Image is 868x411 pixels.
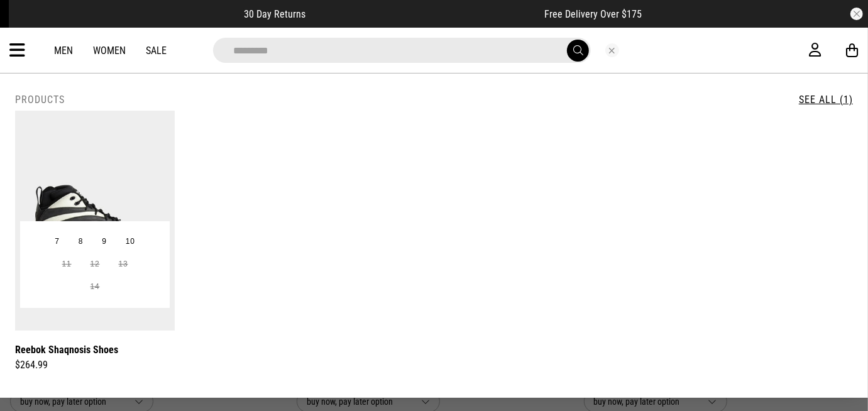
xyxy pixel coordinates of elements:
[15,111,175,331] img: Reebok Shaqnosis Shoes in Black
[116,231,145,253] button: 10
[605,43,619,57] button: Close search
[244,8,305,20] span: 30 Day Returns
[799,94,853,106] a: See All (1)
[81,253,109,276] button: 12
[45,231,69,253] button: 7
[544,8,642,20] span: Free Delivery Over $175
[15,94,65,106] h2: Products
[81,276,109,299] button: 14
[69,231,92,253] button: 8
[10,5,48,43] button: Open LiveChat chat widget
[92,231,116,253] button: 9
[54,45,73,57] a: Men
[53,253,81,276] button: 11
[109,253,137,276] button: 13
[15,342,118,358] a: Reebok Shaqnosis Shoes
[146,45,167,57] a: Sale
[331,8,519,20] iframe: Customer reviews powered by Trustpilot
[93,45,126,57] a: Women
[15,358,175,373] div: $264.99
